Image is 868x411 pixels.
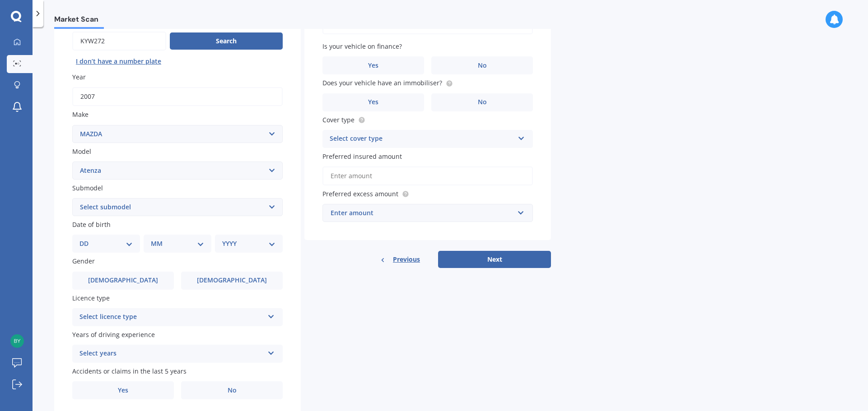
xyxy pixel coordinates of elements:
[368,62,378,69] span: Yes
[118,387,128,394] span: Yes
[322,79,442,88] span: Does your vehicle have an immobiliser?
[368,98,378,106] span: Yes
[72,147,91,156] span: Model
[478,62,487,69] span: No
[478,98,487,106] span: No
[228,387,237,394] span: No
[322,189,398,198] span: Preferred excess amount
[170,32,283,50] button: Search
[72,54,165,69] button: I don’t have a number plate
[72,220,111,229] span: Date of birth
[72,257,95,266] span: Gender
[79,312,264,323] div: Select licence type
[79,348,264,359] div: Select years
[88,277,158,284] span: [DEMOGRAPHIC_DATA]
[72,32,166,51] input: Enter plate number
[72,184,103,192] span: Submodel
[197,277,267,284] span: [DEMOGRAPHIC_DATA]
[72,294,110,302] span: Licence type
[72,367,187,375] span: Accidents or claims in the last 5 years
[72,73,86,81] span: Year
[72,111,89,119] span: Make
[322,115,355,124] span: Cover type
[72,87,283,106] input: YYYY
[10,334,24,348] img: 4af1fe4b98ed8e37a39a318adcfac223
[438,251,551,268] button: Next
[322,166,533,185] input: Enter amount
[393,253,420,266] span: Previous
[54,15,104,27] span: Market Scan
[330,134,514,144] div: Select cover type
[72,330,155,339] span: Years of driving experience
[322,152,402,161] span: Preferred insured amount
[331,208,514,218] div: Enter amount
[322,42,402,51] span: Is your vehicle on finance?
